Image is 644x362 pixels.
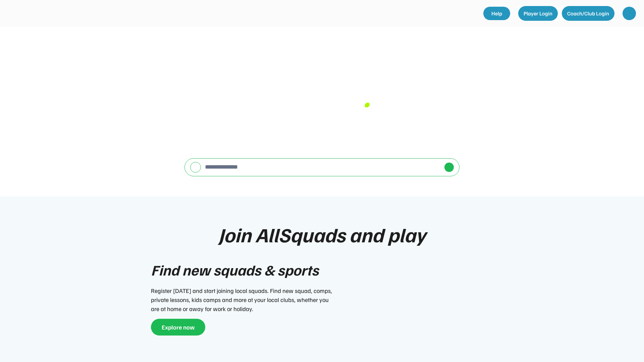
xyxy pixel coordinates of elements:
div: Join AllSquads and play [218,223,426,245]
div: Find new squads & sports [151,259,319,281]
button: Coach/Club Login [562,6,614,21]
img: yH5BAEAAAAALAAAAAABAAEAAAIBRAA7 [9,7,76,19]
img: yH5BAEAAAAALAAAAAABAAEAAAIBRAA7 [446,165,452,170]
img: yH5BAEAAAAALAAAAAABAAEAAAIBRAA7 [626,10,633,17]
div: Find your Squad [DATE] [171,47,473,112]
button: Player Login [518,6,558,21]
font: . [363,77,370,114]
img: yH5BAEAAAAALAAAAAABAAEAAAIBRAA7 [193,165,198,170]
a: Help [483,7,510,20]
div: Register [DATE] and start joining local squads. Find new squad, comps, private lessons, kids camp... [151,286,335,313]
div: Browse, compare & book local coaching programs, camps and other sports activities. [171,116,473,145]
button: Explore now [151,319,205,336]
